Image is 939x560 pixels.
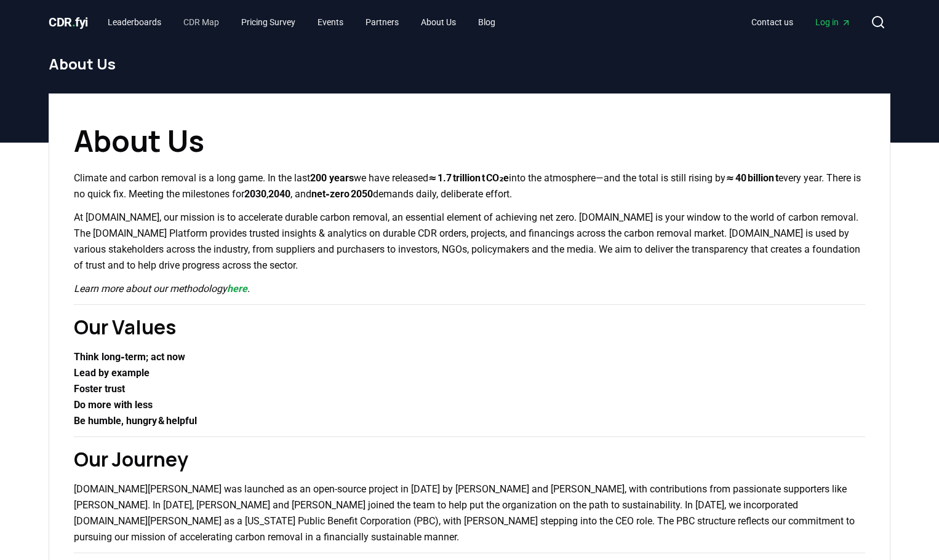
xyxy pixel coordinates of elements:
strong: Foster trust [74,383,125,395]
a: here [227,283,247,294]
strong: Do more with less [74,399,153,411]
strong: 2030 [244,188,266,200]
h2: Our Journey [74,444,865,474]
a: Leaderboards [98,11,171,33]
strong: ≈ 1.7 trillion t CO₂e [428,172,509,184]
a: Events [308,11,353,33]
h1: About Us [49,54,890,74]
strong: Lead by example [74,367,150,379]
a: Pricing Survey [231,11,305,33]
span: CDR fyi [49,15,88,30]
a: CDR.fyi [49,14,88,31]
a: About Us [411,11,466,33]
em: Learn more about our methodology . [74,283,250,294]
span: . [72,15,76,30]
nav: Main [741,11,861,33]
strong: 2040 [268,188,290,200]
strong: Think long‑term; act now [74,351,185,363]
h1: About Us [74,119,865,163]
p: [DOMAIN_NAME][PERSON_NAME] was launched as an open-source project in [DATE] by [PERSON_NAME] and ... [74,481,865,545]
a: Partners [356,11,409,33]
strong: Be humble, hungry & helpful [74,415,197,427]
a: Log in [805,11,861,33]
a: Blog [468,11,505,33]
p: At [DOMAIN_NAME], our mission is to accelerate durable carbon removal, an essential element of ac... [74,210,865,274]
a: CDR Map [174,11,229,33]
h2: Our Values [74,312,865,342]
a: Contact us [741,11,803,33]
strong: 200 years [310,172,354,184]
strong: net‑zero 2050 [311,188,373,200]
nav: Main [98,11,505,33]
p: Climate and carbon removal is a long game. In the last we have released into the atmosphere—and t... [74,170,865,202]
strong: ≈ 40 billion t [725,172,778,184]
span: Log in [815,16,851,28]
